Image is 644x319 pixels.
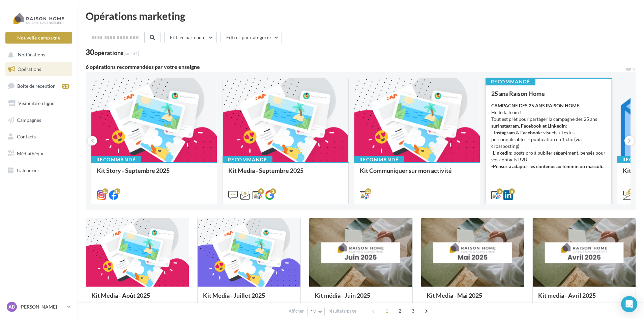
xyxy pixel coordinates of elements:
[497,188,503,194] div: 6
[221,32,282,43] button: Filtrer par catégorie
[491,90,606,97] div: 25 ans Raison Home
[20,303,64,310] p: [PERSON_NAME]
[315,292,407,305] div: Kit média - Juin 2025
[628,188,634,194] div: 12
[493,150,511,156] strong: LinkedIn
[114,188,120,194] div: 15
[408,305,418,316] span: 3
[203,292,295,305] div: Kit Media - Juillet 2025
[4,79,74,93] a: Boîte de réception30
[491,103,579,108] strong: CAMPAGNE DES 25 ANS RAISON HOME
[258,188,264,194] div: 9
[4,62,74,76] a: Opérations
[223,156,272,163] div: Recommandé
[491,130,541,135] strong: - Instagram & Facebook
[17,117,41,123] span: Campagnes
[86,49,139,56] div: 30
[354,156,404,163] div: Recommandé
[228,167,343,181] div: Kit Media - Septembre 2025
[538,292,630,305] div: Kit media - Avril 2025
[123,50,139,56] span: (sur 31)
[365,188,371,194] div: 12
[381,305,392,316] span: 1
[498,123,566,129] strong: Instagram, Facebook et LinkedIn
[4,147,74,161] a: Médiathèque
[86,64,625,70] div: 6 opérations recommandées par votre enseigne
[97,167,211,181] div: Kit Story - Septembre 2025
[394,305,405,316] span: 2
[18,66,41,72] span: Opérations
[509,188,515,194] div: 6
[308,307,325,316] button: 12
[62,84,69,89] div: 30
[18,52,45,58] span: Notifications
[8,303,15,310] span: AD
[4,96,74,110] a: Visibilité en ligne
[91,292,183,305] div: Kit Media - Août 2025
[4,113,74,127] a: Campagnes
[18,100,54,106] span: Visibilité en ligne
[102,188,108,194] div: 15
[86,11,636,21] div: Opérations marketing
[491,102,606,170] div: Hello la team ! Tout est prêt pour partager la campagne des 25 ans sur : : visuels + textes perso...
[427,292,519,305] div: Kit Media - Mai 2025
[4,130,74,144] a: Contacts
[5,300,72,313] a: AD [PERSON_NAME]
[311,309,316,314] span: 12
[17,134,36,139] span: Contacts
[5,32,72,44] button: Nouvelle campagne
[289,308,304,314] span: Afficher
[17,167,39,173] span: Calendrier
[493,163,606,169] strong: Pensez à adapter les contenus au féminin ou masculin
[621,296,637,312] div: Open Intercom Messenger
[270,188,276,194] div: 2
[17,83,56,89] span: Boîte de réception
[360,167,474,181] div: Kit Communiquer sur mon activité
[164,32,217,43] button: Filtrer par canal
[94,50,139,56] div: opérations
[91,156,141,163] div: Recommandé
[486,78,535,85] div: Recommandé
[4,163,74,178] a: Calendrier
[17,151,45,156] span: Médiathèque
[328,308,356,314] span: résultats/page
